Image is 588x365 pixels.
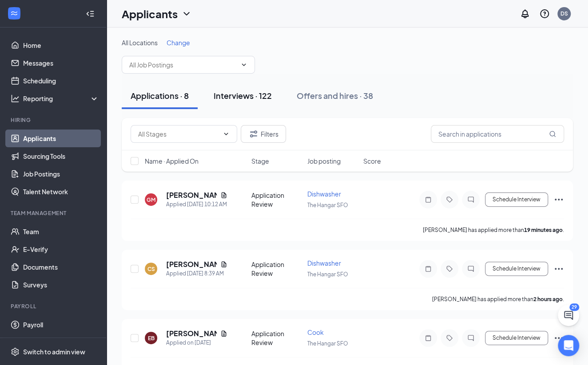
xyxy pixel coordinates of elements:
[23,347,85,356] div: Switch to admin view
[485,262,548,276] button: Schedule Interview
[214,90,272,101] div: Interviews · 122
[423,226,564,234] p: [PERSON_NAME] has applied more than .
[166,200,227,209] div: Applied [DATE] 10:12 AM
[423,196,433,203] svg: Note
[423,334,433,341] svg: Note
[11,116,97,124] div: Hiring
[145,157,199,165] span: Name · Applied On
[241,125,286,143] button: Filter Filters
[23,165,99,183] a: Job Postings
[220,330,227,337] svg: Document
[147,196,155,204] div: GM
[251,157,269,165] span: Stage
[23,130,99,147] a: Applicants
[148,334,155,342] div: EB
[23,94,99,103] div: Reporting
[432,295,564,303] p: [PERSON_NAME] has applied more than .
[138,129,219,139] input: All Stages
[560,10,568,17] div: DS
[553,333,564,343] svg: Ellipses
[444,334,455,341] svg: Tag
[569,303,579,311] div: 29
[11,302,97,310] div: Payroll
[431,125,564,143] input: Search in applications
[307,328,324,336] span: Cook
[129,60,237,70] input: All Job Postings
[23,240,99,258] a: E-Verify
[363,157,381,165] span: Score
[307,157,341,165] span: Job posting
[444,196,455,203] svg: Tag
[553,263,564,274] svg: Ellipses
[251,329,302,347] div: Application Review
[181,8,192,19] svg: ChevronDown
[485,192,548,207] button: Schedule Interview
[23,258,99,276] a: Documents
[220,261,227,268] svg: Document
[131,90,189,101] div: Applications · 8
[539,8,550,19] svg: QuestionInfo
[10,9,19,18] svg: WorkstreamLogo
[11,347,20,356] svg: Settings
[465,334,476,341] svg: ChatInactive
[524,227,563,233] b: 19 minutes ago
[166,338,227,347] div: Applied on [DATE]
[553,194,564,205] svg: Ellipses
[444,265,455,272] svg: Tag
[23,72,99,90] a: Scheduling
[423,265,433,272] svg: Note
[251,260,302,278] div: Application Review
[166,269,227,278] div: Applied [DATE] 8:39 AM
[23,183,99,200] a: Talent Network
[307,340,348,347] span: The Hangar SFO
[23,147,99,165] a: Sourcing Tools
[558,305,579,326] button: ChatActive
[533,296,563,302] b: 2 hours ago
[222,130,230,137] svg: ChevronDown
[166,259,217,269] h5: [PERSON_NAME]
[23,54,99,72] a: Messages
[240,61,247,68] svg: ChevronDown
[122,39,158,47] span: All Locations
[251,191,302,208] div: Application Review
[23,36,99,54] a: Home
[520,8,530,19] svg: Notifications
[465,196,476,203] svg: ChatInactive
[166,190,217,200] h5: [PERSON_NAME]
[23,276,99,294] a: Surveys
[147,265,155,273] div: CS
[23,334,99,351] a: Reports
[297,90,373,101] div: Offers and hires · 38
[248,129,259,139] svg: Filter
[11,94,20,103] svg: Analysis
[307,190,341,198] span: Dishwasher
[86,9,95,18] svg: Collapse
[307,259,341,267] span: Dishwasher
[307,202,348,208] span: The Hangar SFO
[563,310,574,321] svg: ChatActive
[307,271,348,278] span: The Hangar SFO
[220,192,227,199] svg: Document
[465,265,476,272] svg: ChatInactive
[23,316,99,334] a: Payroll
[558,335,579,356] div: Open Intercom Messenger
[549,130,556,137] svg: MagnifyingGlass
[122,6,178,21] h1: Applicants
[166,329,217,338] h5: [PERSON_NAME]
[167,39,190,47] span: Change
[485,331,548,345] button: Schedule Interview
[23,223,99,240] a: Team
[11,209,97,217] div: Team Management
